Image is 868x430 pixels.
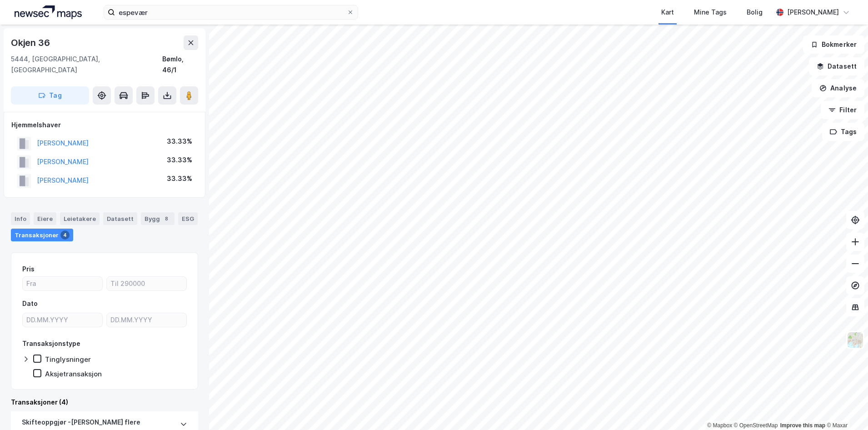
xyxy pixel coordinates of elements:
[11,212,30,225] div: Info
[45,370,102,378] div: Aksjetransaksjon
[178,212,198,225] div: ESG
[11,35,51,50] div: Okjen 36
[11,229,73,241] div: Transaksjoner
[847,331,864,349] img: Z
[22,338,80,349] div: Transaksjonstype
[115,5,347,19] input: Søk på adresse, matrikkel, gårdeiere, leietakere eller personer
[45,355,91,364] div: Tinglysninger
[822,123,864,141] button: Tags
[60,230,70,240] div: 4
[11,86,89,105] button: Tag
[747,7,763,18] div: Bolig
[162,214,171,223] div: 8
[812,79,864,97] button: Analyse
[821,101,864,119] button: Filter
[23,313,102,327] input: DD.MM.YYYY
[734,422,778,429] a: OpenStreetMap
[167,155,192,165] div: 33.33%
[694,7,727,18] div: Mine Tags
[780,422,825,429] a: Improve this map
[823,386,868,430] div: Kontrollprogram for chat
[107,277,186,290] input: Til 290000
[809,57,864,75] button: Datasett
[60,212,100,225] div: Leietakere
[787,7,839,18] div: [PERSON_NAME]
[167,173,192,184] div: 33.33%
[107,313,186,327] input: DD.MM.YYYY
[15,5,82,19] img: logo.a4113a55bc3d86da70a041830d287a7e.svg
[141,212,175,225] div: Bygg
[661,7,674,18] div: Kart
[803,35,864,54] button: Bokmerker
[22,264,35,275] div: Pris
[167,136,192,147] div: 33.33%
[11,120,198,130] div: Hjemmelshaver
[22,298,38,309] div: Dato
[11,54,162,75] div: 5444, [GEOGRAPHIC_DATA], [GEOGRAPHIC_DATA]
[34,212,56,225] div: Eiere
[162,54,198,75] div: Bømlo, 46/1
[103,212,137,225] div: Datasett
[11,397,198,408] div: Transaksjoner (4)
[23,277,102,290] input: Fra
[823,386,868,430] iframe: Chat Widget
[707,422,732,429] a: Mapbox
